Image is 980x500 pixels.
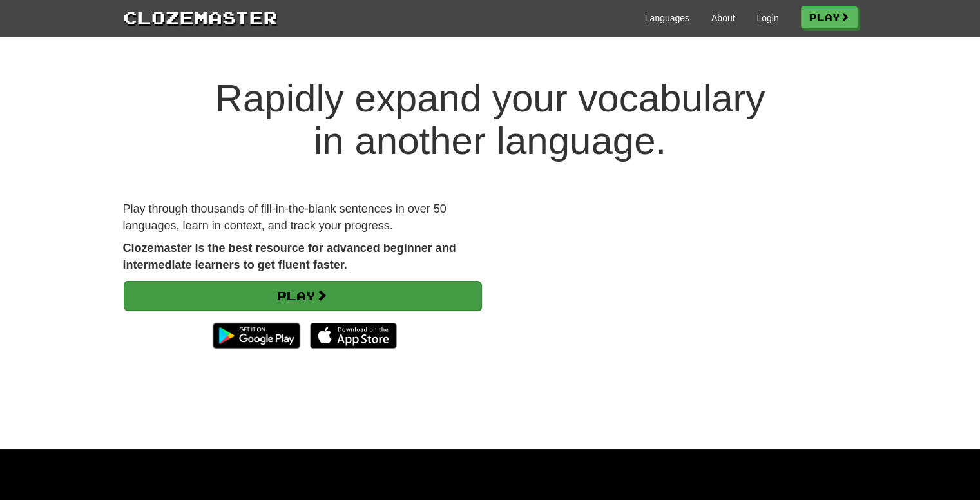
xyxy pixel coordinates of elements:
a: Languages [645,12,689,24]
img: Get it on Google Play [206,316,306,355]
img: Download_on_the_App_Store_Badge_US-UK_135x40-25178aeef6eb6b83b96f5f2d004eda3bffbb37122de64afbaef7... [310,323,397,349]
a: Play [124,281,481,311]
a: Play [801,6,858,28]
a: Login [756,12,778,24]
p: Play through thousands of fill-in-the-blank sentences in over 50 languages, learn in context, and... [123,201,481,234]
strong: Clozemaster is the best resource for advanced beginner and intermediate learners to get fluent fa... [123,242,456,271]
a: Clozemaster [123,5,278,29]
a: About [711,12,735,24]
